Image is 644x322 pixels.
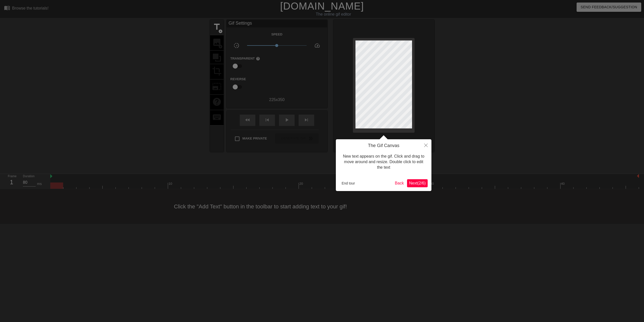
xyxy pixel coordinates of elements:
button: Close [420,139,431,151]
button: Back [393,179,406,187]
h4: The Gif Canvas [340,143,428,149]
div: New text appears on the gif. Click and drag to move around and resize. Double click to edit the text [340,149,428,175]
span: Next ( 2 / 6 ) [409,181,426,185]
button: End tour [340,179,357,187]
button: Next [407,179,428,187]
